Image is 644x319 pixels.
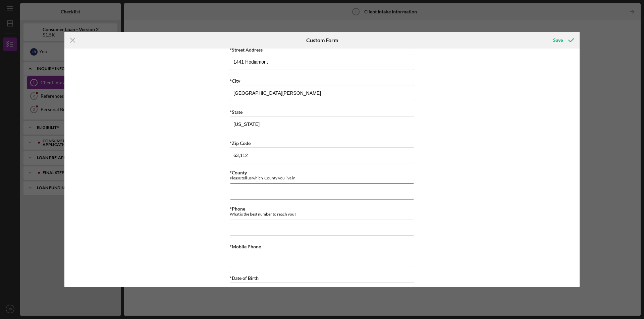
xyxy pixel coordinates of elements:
label: *Date of Birth [230,275,259,281]
label: *Phone [230,206,245,212]
label: *County [230,170,247,175]
label: *Mobile Phone [230,244,261,249]
label: *State [230,109,243,115]
div: Please tell us which County you live in [230,175,414,180]
div: What is the best number to reach you? [230,212,414,217]
label: *Zip Code [230,140,251,146]
label: *City [230,78,240,84]
button: Save [546,33,580,47]
div: Save [553,33,563,47]
h6: Custom Form [306,37,338,43]
label: *Street Address [230,47,263,53]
